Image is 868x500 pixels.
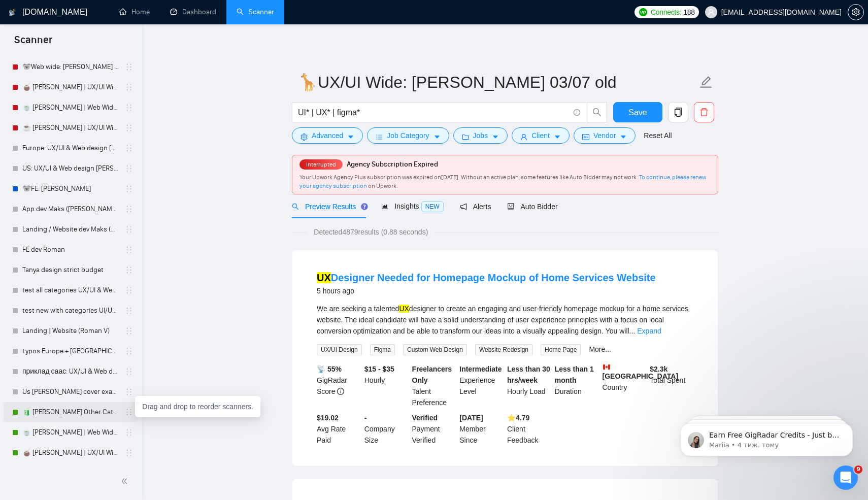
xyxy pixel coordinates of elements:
span: holder [125,164,133,173]
span: search [292,203,299,210]
a: dashboardDashboard [170,8,216,16]
img: upwork-logo.png [639,8,647,16]
iframe: Intercom live chat [833,465,858,490]
a: searchScanner [237,8,274,16]
b: $19.02 [317,414,339,422]
span: Website Redesign [475,344,532,355]
span: Save [628,106,647,119]
button: userClientcaret-down [512,127,570,144]
div: Client Feedback [505,412,553,446]
a: More... [589,345,611,353]
span: Preview Results [292,203,365,211]
span: caret-down [433,133,441,141]
span: notification [460,203,467,210]
button: idcardVendorcaret-down [574,127,636,144]
span: user [708,9,715,16]
b: - [364,414,367,422]
span: holder [125,368,133,376]
div: Drag and drop to reorder scanners. [135,396,260,417]
a: setting [848,8,864,16]
img: logo [9,5,16,21]
span: Custom Web Design [403,344,467,355]
span: holder [125,327,133,335]
b: 📡 55% [317,365,342,373]
span: Figma [370,344,395,355]
span: holder [125,266,133,274]
span: Advanced [312,130,343,141]
div: 5 hours ago [317,285,656,297]
a: 🧃 [PERSON_NAME] Other Categories 09.12: UX/UI & Web design [22,402,119,422]
span: holder [125,205,133,213]
b: [GEOGRAPHIC_DATA] [603,363,679,380]
span: copy [669,108,688,117]
div: Avg Rate Paid [315,412,362,446]
a: Expand [637,327,661,335]
a: test all categories UX/UI & Web design [PERSON_NAME] 3k/month [22,280,119,301]
a: US: UX/UI & Web design [PERSON_NAME] [22,158,119,179]
span: caret-down [492,133,499,141]
button: delete [694,102,714,122]
a: 🐨FE: [PERSON_NAME] [22,179,119,199]
span: holder [125,63,133,71]
button: copy [668,102,688,122]
span: caret-down [620,133,627,141]
span: holder [125,144,133,152]
span: holder [125,246,133,254]
button: folderJobscaret-down [453,127,508,144]
a: UXDesigner Needed for Homepage Mockup of Home Services Website [317,272,656,283]
span: Jobs [473,130,488,141]
span: Scanner [6,32,60,54]
span: Auto Bidder [507,203,557,211]
span: Job Category [387,130,429,141]
span: Client [531,130,550,141]
button: setting [848,4,864,20]
input: Scanner name... [297,70,697,95]
div: Total Spent [648,363,695,408]
a: App dev Maks ([PERSON_NAME]) [22,199,119,219]
b: Less than 30 hrs/week [507,365,550,384]
span: robot [507,203,514,210]
span: caret-down [554,133,561,141]
span: search [587,108,607,117]
div: Payment Verified [410,412,458,446]
a: Tanya design strict budget [22,260,119,280]
span: holder [125,225,133,234]
span: Home Page [541,344,581,355]
div: Hourly Load [505,363,553,408]
button: barsJob Categorycaret-down [367,127,449,144]
b: Freelancers Only [412,365,452,384]
a: 🧉 [PERSON_NAME] | UX/UI Wide: 31/07 - Bid in Range [22,77,119,97]
div: Company Size [362,412,410,446]
span: Agency Subscription Expired [347,160,438,169]
a: FE dev Roman [22,240,119,260]
a: 🧉 [PERSON_NAME] | UX/UI Wide: 09/12 - Bid in Range [22,443,119,463]
b: [DATE] [459,414,483,422]
b: $15 - $35 [364,365,394,373]
span: caret-down [347,133,354,141]
span: area-chart [381,203,388,210]
a: Reset All [644,130,672,141]
span: Connects: [651,7,681,18]
span: ... [629,327,636,335]
span: double-left [121,476,131,486]
img: 🇨🇦 [603,363,610,371]
a: приклад саас: UX/UI & Web design [PERSON_NAME] [22,361,119,382]
div: Talent Preference [410,363,458,408]
iframe: Intercom notifications повідомлення [665,402,868,473]
span: holder [125,428,133,437]
b: $ 2.3k [650,365,667,373]
div: Hourly [362,363,410,408]
a: ☕ [PERSON_NAME] | UX/UI Wide: 29/07 - Bid in Range [22,118,119,138]
div: GigRadar Score [315,363,362,408]
span: Insights [381,202,443,210]
b: Less than 1 month [555,365,594,384]
div: We are seeking a talented designer to create an engaging and user-friendly homepage mockup for a ... [317,303,693,337]
a: Us [PERSON_NAME] cover example: UX/UI & Web design [PERSON_NAME] [22,382,119,402]
span: info-circle [574,109,580,116]
div: Country [600,363,648,408]
span: Detected 4879 results (0.88 seconds) [307,226,435,238]
span: holder [125,83,133,91]
span: delete [694,108,714,117]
